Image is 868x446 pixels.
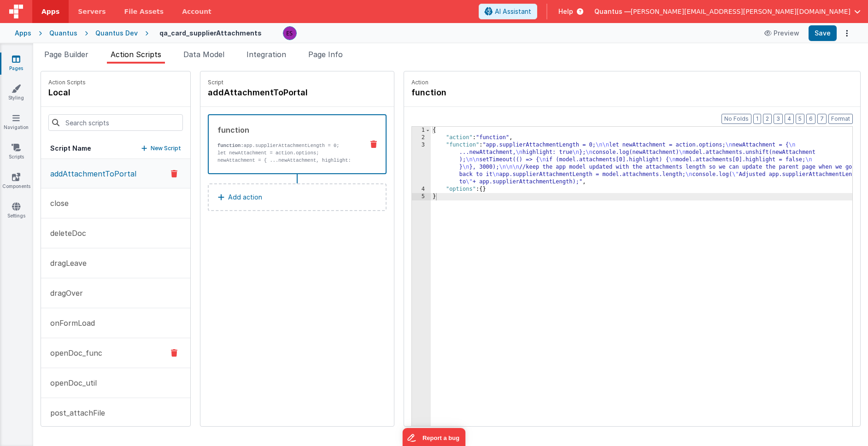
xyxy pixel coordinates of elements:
[45,288,83,299] p: dragOver
[44,50,88,59] span: Page Builder
[412,186,431,193] div: 4
[48,79,86,86] p: Action Scripts
[159,29,262,36] h4: qa_card_supplierAttachments
[809,25,837,41] button: Save
[208,86,346,99] h4: addAttachmentToPortal
[774,114,783,124] button: 3
[558,7,573,16] span: Help
[217,142,356,149] p: app.supplierAttachmentLength = 0;
[50,144,91,153] h5: Script Name
[594,7,631,16] span: Quantus —
[208,183,387,211] button: Add action
[48,86,86,99] h4: local
[124,7,164,16] span: File Assets
[283,27,296,40] img: 2445f8d87038429357ee99e9bdfcd63a
[45,377,97,388] p: openDoc_util
[796,114,804,124] button: 5
[41,218,190,248] button: deleteDoc
[41,188,190,218] button: close
[45,198,69,209] p: close
[246,50,286,59] span: Integration
[78,7,106,16] span: Servers
[412,134,431,141] div: 2
[41,338,190,368] button: openDoc_func
[828,114,853,124] button: Format
[45,168,136,179] p: addAttachmentToPortal
[41,7,59,16] span: Apps
[806,114,815,124] button: 6
[15,29,31,38] div: Apps
[840,27,853,40] button: Options
[753,114,761,124] button: 1
[412,193,431,200] div: 5
[479,4,537,19] button: AI Assistant
[217,143,244,148] strong: function:
[817,114,827,124] button: 7
[721,114,751,124] button: No Folds
[308,50,343,59] span: Page Info
[411,79,853,86] p: Action
[759,26,805,41] button: Preview
[631,7,850,16] span: [PERSON_NAME][EMAIL_ADDRESS][PERSON_NAME][DOMAIN_NAME]
[411,86,550,99] h4: function
[785,114,794,124] button: 4
[41,308,190,338] button: onFormLoad
[763,114,772,124] button: 2
[495,7,531,16] span: AI Assistant
[41,368,190,398] button: openDoc_util
[412,127,431,134] div: 1
[412,141,431,186] div: 3
[111,50,161,59] span: Action Scripts
[41,398,190,428] button: post_attachFile
[48,114,183,131] input: Search scripts
[45,407,105,418] p: post_attachFile
[41,159,190,188] button: addAttachmentToPortal
[45,258,87,269] p: dragLeave
[228,192,262,203] p: Add action
[217,124,356,135] div: function
[49,29,77,38] div: Quantus
[95,29,138,38] div: Quantus Dev
[45,228,86,239] p: deleteDoc
[594,7,861,16] button: Quantus — [PERSON_NAME][EMAIL_ADDRESS][PERSON_NAME][DOMAIN_NAME]
[41,248,190,278] button: dragLeave
[45,347,102,358] p: openDoc_func
[183,50,224,59] span: Data Model
[208,79,387,86] p: Script
[151,144,181,153] p: New Script
[141,144,181,153] button: New Script
[45,317,95,329] p: onFormLoad
[41,278,190,308] button: dragOver
[217,149,356,179] p: let newAttachment = action.options; newAttachment = { ...newAttachment, highlight: true }; consol...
